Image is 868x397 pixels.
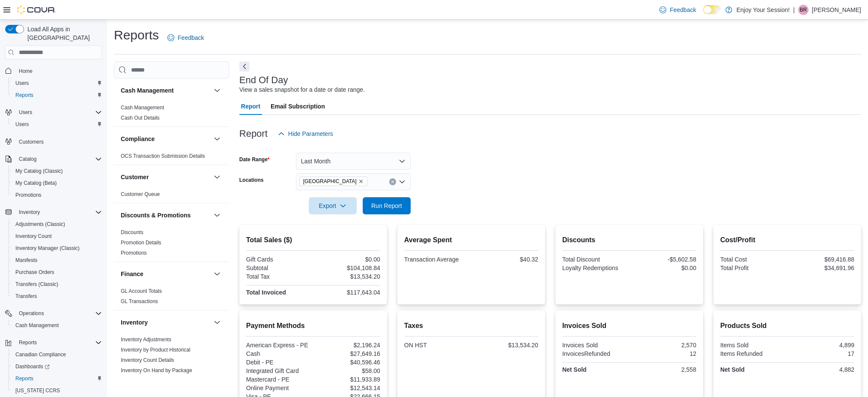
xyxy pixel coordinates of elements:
span: Inventory by Product Historical [121,346,191,353]
div: -$5,602.58 [631,256,696,263]
input: Dark Mode [703,5,721,14]
a: Feedback [164,29,207,46]
span: Transfers (Classic) [12,279,102,289]
button: Clear input [389,178,396,185]
span: Reports [12,373,102,384]
button: Cash Management [9,319,105,331]
div: 2,570 [631,342,696,349]
span: Dashboards [12,361,102,372]
a: Transfers (Classic) [12,279,62,289]
a: Dashboards [12,361,53,372]
button: Cash Management [212,85,222,96]
span: Promotions [121,250,147,256]
a: My Catalog (Beta) [12,178,60,188]
span: Canadian Compliance [15,351,66,358]
div: Gift Cards [246,256,312,263]
span: Customers [19,138,44,145]
span: Home [15,65,102,76]
span: BR [800,5,807,15]
span: Promotion Details [121,239,161,246]
div: $58.00 [315,367,380,374]
button: Home [2,64,105,77]
span: Inventory On Hand by Package [121,367,192,374]
h2: Cost/Profit [720,235,854,245]
button: Inventory Manager (Classic) [9,242,105,254]
span: Home [19,68,33,75]
a: Cash Management [121,105,164,111]
button: Customer [121,173,210,181]
div: 4,882 [789,366,854,373]
h3: Customer [121,173,149,181]
div: Invoices Sold [562,342,628,349]
button: Operations [15,308,48,319]
div: Integrated Gift Card [246,367,312,374]
span: Inventory [15,207,102,217]
span: Transfers [15,293,37,300]
button: Reports [9,373,105,385]
button: Run Report [363,197,411,214]
button: My Catalog (Beta) [9,177,105,189]
a: OCS Transaction Submission Details [121,153,205,159]
div: $0.00 [631,265,696,271]
span: Operations [15,308,102,319]
div: View a sales snapshot for a date or date range. [239,85,365,94]
span: GL Account Totals [121,288,162,295]
span: OCS Transaction Submission Details [121,153,205,159]
a: Promotions [121,250,147,256]
div: Total Cost [720,256,786,263]
span: Users [19,109,32,116]
div: Cash Management [114,102,229,126]
span: Adjustments (Classic) [12,219,102,229]
button: Operations [2,307,105,319]
a: Cash Management [12,320,62,331]
span: Reports [12,90,102,100]
span: Manifests [12,255,102,265]
button: Finance [212,269,222,279]
button: My Catalog (Classic) [9,165,105,177]
button: Compliance [212,134,222,144]
span: Inventory Count Details [121,357,174,364]
button: Reports [15,337,40,348]
div: Items Refunded [720,350,786,357]
div: Total Profit [720,265,786,271]
span: Customer Queue [121,191,160,198]
a: Inventory On Hand by Package [121,367,192,373]
div: Discounts & Promotions [114,227,229,262]
span: Cash Management [12,320,102,331]
div: Online Payment [246,385,312,391]
div: 4,899 [789,342,854,349]
h2: Average Spent [404,235,538,245]
button: Inventory Count [9,230,105,242]
span: GL Transactions [121,298,158,305]
h3: Inventory [121,318,148,327]
a: Inventory Count Details [121,357,174,363]
span: Report [241,98,260,115]
span: Cash Out Details [121,114,160,121]
div: $34,691.96 [789,265,854,271]
span: [GEOGRAPHIC_DATA] [303,177,357,186]
div: Benjamin Ryan [798,5,808,15]
a: Adjustments (Classic) [12,219,69,229]
span: Run Report [371,202,402,210]
button: Reports [2,337,105,349]
div: Total Tax [246,273,312,280]
h3: End Of Day [239,75,288,85]
button: Export [309,197,357,214]
span: Canadian Compliance [12,349,102,360]
button: Customers [2,135,105,148]
div: $69,416.88 [789,256,854,263]
div: Compliance [114,151,229,165]
span: Inventory Adjustments [121,336,171,343]
button: Next [239,61,250,72]
span: Reports [19,339,37,346]
span: Reports [15,337,102,348]
span: Users [15,107,102,117]
button: Inventory [212,317,222,328]
button: Compliance [121,135,210,143]
span: Export [314,197,352,214]
button: Remove North York from selection in this group [358,179,364,184]
span: Reports [15,92,33,99]
span: Operations [19,310,44,317]
div: $27,649.16 [315,350,380,357]
button: Inventory [2,206,105,218]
